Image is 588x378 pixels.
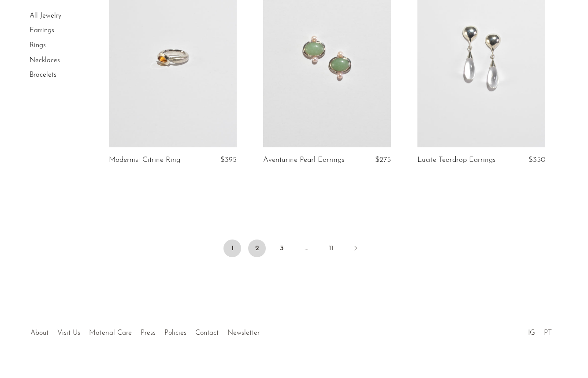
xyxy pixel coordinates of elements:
[298,240,315,257] span: …
[528,156,545,164] span: $350
[30,27,54,34] a: Earrings
[375,156,391,164] span: $275
[89,329,132,337] a: Material Care
[417,156,495,164] a: Lucite Teardrop Earrings
[248,240,266,257] a: 2
[263,156,344,164] a: Aventurine Pearl Earrings
[164,329,186,337] a: Policies
[26,322,264,339] ul: Quick links
[273,240,290,257] a: 3
[30,12,61,19] a: All Jewelry
[30,42,46,49] a: Rings
[30,71,56,79] a: Bracelets
[544,329,552,337] a: PT
[195,329,219,337] a: Contact
[141,329,156,337] a: Press
[528,329,535,337] a: IG
[524,322,556,339] ul: Social Medias
[30,57,60,64] a: Necklaces
[322,240,340,257] a: 11
[57,329,80,337] a: Visit Us
[347,240,365,259] a: Next
[109,156,180,164] a: Modernist Citrine Ring
[30,329,48,337] a: About
[220,156,237,164] span: $395
[223,240,241,257] span: 1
